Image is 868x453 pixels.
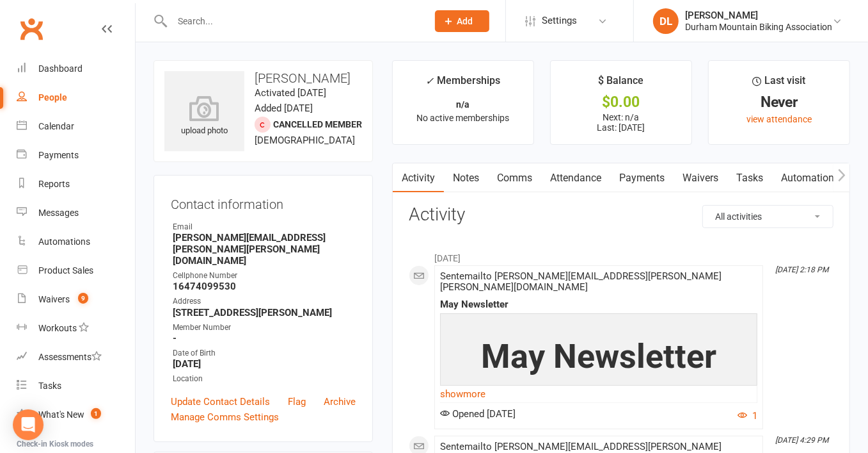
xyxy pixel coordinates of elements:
div: Durham Mountain Biking Association [685,21,832,33]
a: Waivers [674,163,727,193]
span: Settings [542,6,577,35]
a: What's New1 [17,400,135,429]
div: Address [173,295,356,308]
a: Activity [393,163,444,193]
time: Activated [DATE] [255,87,326,99]
div: Member Number [173,322,356,334]
a: Clubworx [15,13,47,45]
a: Notes [444,163,488,193]
button: 1 [738,408,757,424]
a: Payments [17,141,135,170]
a: Dashboard [17,54,135,83]
div: Date of Birth [173,347,356,359]
div: Cellphone Number [173,270,356,282]
div: [PERSON_NAME] [685,10,832,21]
div: People [38,92,67,103]
div: Calendar [38,121,74,131]
div: Dashboard [38,63,83,74]
strong: [DATE] [173,358,356,370]
div: $0.00 [562,95,680,109]
div: Email [173,221,356,233]
span: 1 [91,408,101,419]
div: What's New [38,409,84,420]
span: No active memberships [416,113,509,123]
div: Open Intercom Messenger [13,409,43,440]
a: Product Sales [17,256,135,285]
strong: [STREET_ADDRESS][PERSON_NAME] [173,307,356,318]
strong: n/a [456,99,470,110]
h3: Activity [409,205,833,225]
div: Messages [38,208,79,218]
a: Update Contact Details [171,394,270,409]
a: Attendance [541,163,610,193]
a: Assessments [17,343,135,372]
span: 9 [78,293,88,304]
div: Automations [38,236,90,247]
span: Add [457,16,473,26]
div: Last visit [753,72,806,95]
h3: Contact information [171,192,356,211]
p: Next: n/a Last: [DATE] [562,112,680,133]
span: Opened [DATE] [440,408,516,420]
span: Cancelled member [273,119,362,129]
a: Calendar [17,112,135,141]
span: [DEMOGRAPHIC_DATA] [255,135,355,146]
a: Comms [488,163,541,193]
a: show more [440,385,757,403]
div: Waivers [38,294,70,304]
div: Tasks [38,381,61,391]
a: Payments [610,163,674,193]
i: [DATE] 4:29 PM [775,436,828,445]
div: May Newsletter [440,299,757,310]
a: Archive [324,394,356,409]
input: Search... [168,12,418,30]
div: Product Sales [38,265,93,276]
a: Flag [288,394,306,409]
div: upload photo [164,95,244,138]
div: Memberships [425,72,500,96]
span: May Newsletter [481,337,716,376]
time: Added [DATE] [255,103,313,114]
strong: [PERSON_NAME][EMAIL_ADDRESS][PERSON_NAME][PERSON_NAME][DOMAIN_NAME] [173,232,356,267]
div: Never [720,95,838,109]
span: Sent email to [PERSON_NAME][EMAIL_ADDRESS][PERSON_NAME][PERSON_NAME][DOMAIN_NAME] [440,270,722,293]
a: Automations [17,227,135,256]
a: Waivers 9 [17,285,135,314]
a: Workouts [17,314,135,343]
i: [DATE] 2:18 PM [775,265,828,274]
i: ✓ [425,75,434,87]
div: Location [173,373,356,385]
a: People [17,83,135,112]
a: Automations [772,163,848,193]
a: Reports [17,170,135,199]
button: Add [435,10,489,32]
a: Tasks [17,372,135,400]
li: [DATE] [409,245,833,265]
a: Tasks [727,163,772,193]
div: Reports [38,179,70,189]
h3: [PERSON_NAME] [164,71,362,85]
div: Workouts [38,323,77,333]
div: Assessments [38,352,102,362]
div: Payments [38,150,79,160]
strong: 16474099530 [173,281,356,292]
div: $ Balance [598,72,643,95]
div: DL [653,8,679,34]
a: Messages [17,199,135,227]
strong: - [173,333,356,344]
a: view attendance [746,114,812,124]
a: Manage Comms Settings [171,409,279,425]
